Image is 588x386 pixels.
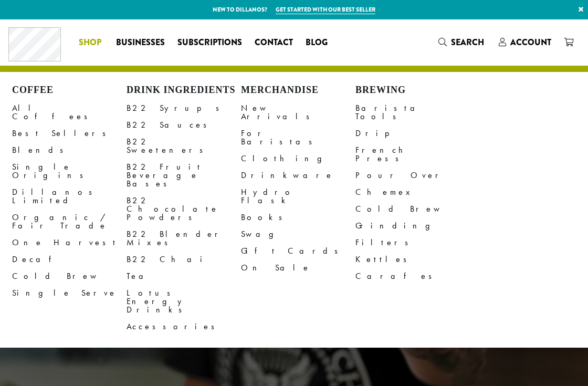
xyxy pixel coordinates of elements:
[355,268,470,285] a: Carafes
[127,268,241,285] a: Tea
[12,209,127,234] a: Organic / Fair Trade
[12,285,127,301] a: Single Serve
[241,125,355,150] a: For Baristas
[510,36,551,48] span: Account
[241,259,355,276] a: On Sale
[12,251,127,268] a: Decaf
[127,226,241,251] a: B22 Blender Mixes
[127,159,241,192] a: B22 Fruit Beverage Bases
[255,36,293,49] span: Contact
[355,85,470,96] h4: Brewing
[12,268,127,285] a: Cold Brew
[12,234,127,251] a: One Harvest
[127,133,241,159] a: B22 Sweeteners
[355,125,470,142] a: Drip
[241,150,355,167] a: Clothing
[241,167,355,184] a: Drinkware
[241,209,355,226] a: Books
[355,100,470,125] a: Barista Tools
[355,217,470,234] a: Grinding
[355,142,470,167] a: French Press
[451,36,484,48] span: Search
[12,100,127,125] a: All Coffees
[241,85,355,96] h4: Merchandise
[241,100,355,125] a: New Arrivals
[72,34,110,51] a: Shop
[12,85,127,96] h4: Coffee
[355,167,470,184] a: Pour Over
[116,36,165,49] span: Businesses
[12,184,127,209] a: Dillanos Limited
[127,85,241,96] h4: Drink Ingredients
[355,251,470,268] a: Kettles
[127,251,241,268] a: B22 Chai
[12,142,127,159] a: Blends
[127,318,241,335] a: Accessories
[12,159,127,184] a: Single Origins
[241,184,355,209] a: Hydro Flask
[127,100,241,117] a: B22 Syrups
[127,285,241,318] a: Lotus Energy Drinks
[241,243,355,259] a: Gift Cards
[241,226,355,243] a: Swag
[276,5,375,14] a: Get started with our best seller
[177,36,242,49] span: Subscriptions
[127,192,241,226] a: B22 Chocolate Powders
[355,184,470,201] a: Chemex
[432,34,492,51] a: Search
[306,36,328,49] span: Blog
[79,36,101,49] span: Shop
[355,201,470,217] a: Cold Brew
[12,125,127,142] a: Best Sellers
[127,117,241,133] a: B22 Sauces
[355,234,470,251] a: Filters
